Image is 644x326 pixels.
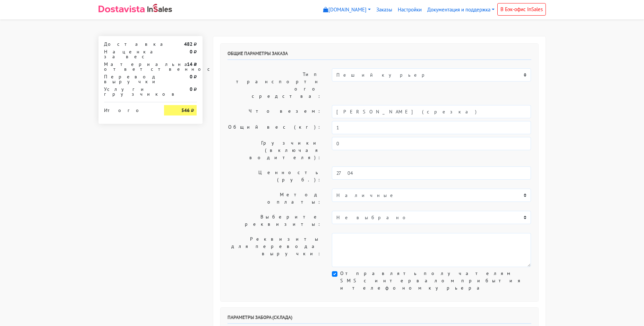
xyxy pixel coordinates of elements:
[222,105,327,118] label: Что везем:
[104,105,154,113] div: Итого
[99,49,159,59] div: Наценка за вес
[222,189,327,208] label: Метод оплаты:
[395,3,424,17] a: Настройки
[222,137,327,164] label: Грузчики (включая водителя):
[190,49,192,55] strong: 0
[227,51,531,60] h6: Общие параметры заказа
[190,74,192,80] strong: 0
[187,61,192,67] strong: 14
[227,315,531,324] h6: Параметры забора (склада)
[373,3,395,17] a: Заказы
[222,68,327,102] label: Тип транспортного средства:
[497,3,546,16] a: В Бэк-офис InSales
[222,166,327,186] label: Ценность (руб.):
[98,6,145,12] img: Dostavista - срочная курьерская служба доставки
[99,42,159,46] div: Доставка
[320,3,373,17] a: [DOMAIN_NAME]
[222,211,327,230] label: Выберите реквизиты:
[99,74,159,84] div: Перевод выручки
[147,4,172,12] img: InSales
[190,86,192,92] strong: 0
[222,233,327,267] label: Реквизиты для перевода выручки:
[99,62,159,71] div: Материальная ответственность
[184,41,192,47] strong: 482
[222,121,327,134] label: Общий вес (кг):
[340,270,531,292] label: Отправлять получателям SMS с интервалом прибытия и телефоном курьера
[181,107,190,113] strong: 546
[424,3,497,17] a: Документация и поддержка
[99,87,159,96] div: Услуги грузчиков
